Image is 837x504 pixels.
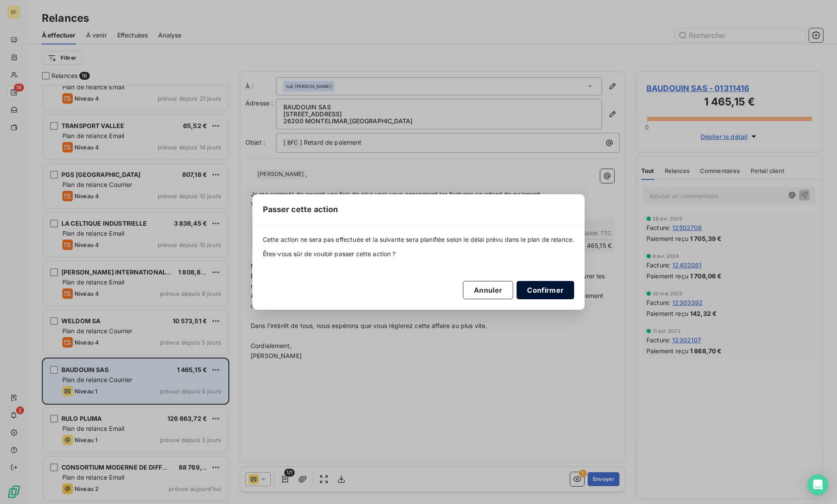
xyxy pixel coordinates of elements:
span: Êtes-vous sûr de vouloir passer cette action ? [263,250,575,258]
button: Confirmer [517,281,574,299]
div: Open Intercom Messenger [807,474,828,495]
span: Passer cette action [263,203,338,215]
button: Annuler [463,281,513,299]
span: Cette action ne sera pas effectuée et la suivante sera planifiée selon le délai prévu dans le pla... [263,235,575,244]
